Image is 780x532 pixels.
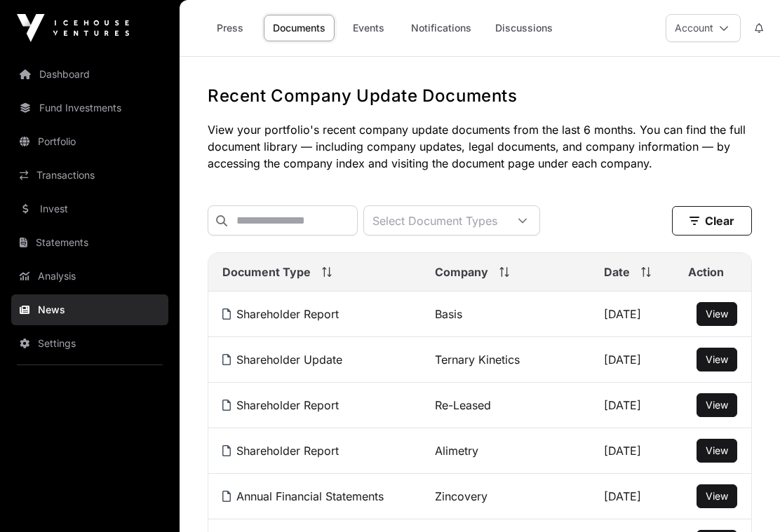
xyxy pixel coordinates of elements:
[264,15,335,41] a: Documents
[590,383,674,428] td: [DATE]
[11,93,168,123] a: Fund Investments
[402,15,480,41] a: Notifications
[706,399,728,411] span: View
[435,489,487,503] a: Zincovery
[208,121,752,172] p: View your portfolio's recent company update documents from the last 6 months. You can find the fu...
[672,206,752,236] button: Clear
[435,398,491,412] a: Re-Leased
[222,353,342,367] a: Shareholder Update
[11,59,168,90] a: Dashboard
[706,353,728,367] a: View
[11,261,168,292] a: Analysis
[666,14,741,42] button: Account
[697,348,737,371] button: View
[435,307,462,321] a: Basis
[706,490,728,502] span: View
[11,160,168,191] a: Transactions
[222,307,339,321] a: Shareholder Report
[697,484,737,508] button: View
[486,15,562,41] a: Discussions
[688,264,724,280] span: Action
[222,264,311,280] span: Document Type
[222,398,339,412] a: Shareholder Report
[710,465,780,532] iframe: Chat Widget
[604,264,630,280] span: Date
[697,302,737,326] button: View
[706,307,728,321] a: View
[706,398,728,412] a: View
[11,328,168,359] a: Settings
[11,193,168,224] a: Invest
[364,206,506,235] div: Select Document Types
[697,393,737,417] button: View
[590,337,674,383] td: [DATE]
[697,439,737,463] button: View
[11,294,168,325] a: News
[435,444,478,458] a: Alimetry
[590,474,674,519] td: [DATE]
[706,308,728,320] span: View
[435,353,520,367] a: Ternary Kinetics
[11,227,168,258] a: Statements
[17,14,129,42] img: Icehouse Ventures Logo
[340,15,396,41] a: Events
[222,489,384,503] a: Annual Financial Statements
[208,85,752,107] h1: Recent Company Update Documents
[435,264,488,280] span: Company
[590,428,674,474] td: [DATE]
[706,444,728,458] a: View
[202,15,258,41] a: Press
[222,444,339,458] a: Shareholder Report
[706,444,728,456] span: View
[11,126,168,157] a: Portfolio
[706,489,728,503] a: View
[706,353,728,365] span: View
[590,292,674,337] td: [DATE]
